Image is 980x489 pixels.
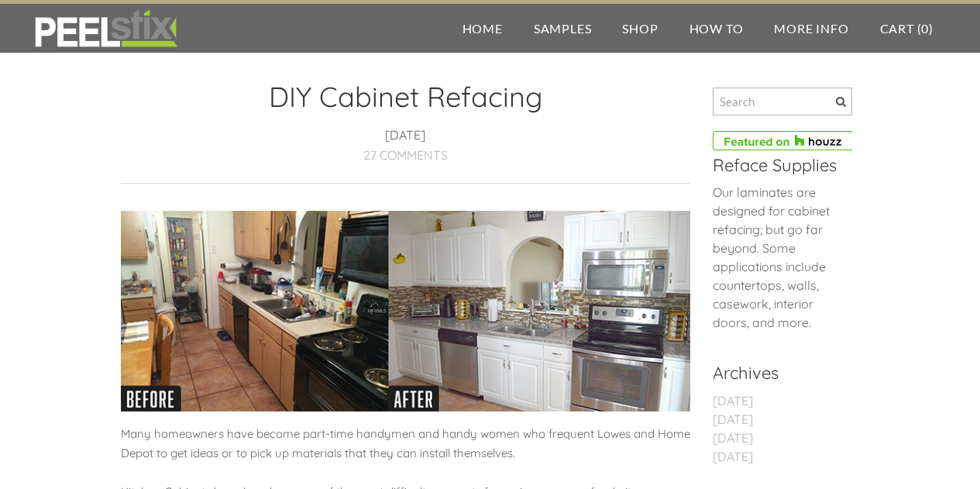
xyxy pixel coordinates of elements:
[713,393,753,408] a: [DATE]
[713,131,853,150] img: refacesupplies in Winter Garden, FL on Houzz
[363,147,448,163] a: 27 Comments
[518,4,607,53] a: Samples
[385,127,425,146] span: [DATE]
[447,4,518,53] a: Home
[713,184,830,330] span: Our laminates are designed for cabinet refacing; but go far beyond. Some applications include cou...
[674,4,759,53] a: How To
[713,430,753,446] a: [DATE]
[713,155,852,175] h2: Reface Supplies
[269,79,542,114] a: DIY Cabinet Refacing
[713,449,753,464] a: [DATE]
[713,412,753,427] a: [DATE]
[713,363,852,383] h2: Archives
[836,97,846,107] span: Search
[121,211,690,412] img: Picture
[758,4,864,53] a: More Info
[31,9,181,48] img: REFACE SUPPLIES
[713,88,852,115] input: Search
[921,21,929,36] span: 0
[865,4,949,53] a: Cart (0)
[607,4,673,53] a: Shop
